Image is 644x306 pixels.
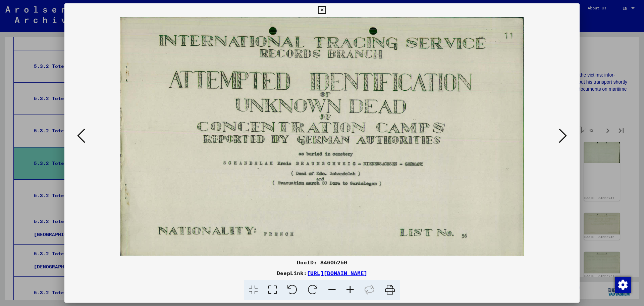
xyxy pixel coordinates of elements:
[64,269,580,277] div: DeepLink:
[64,258,580,266] div: DocID: 84605250
[307,270,367,276] a: [URL][DOMAIN_NAME]
[87,17,557,256] img: 001.jpg
[615,277,631,293] img: Change consent
[614,276,631,293] div: Change consent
